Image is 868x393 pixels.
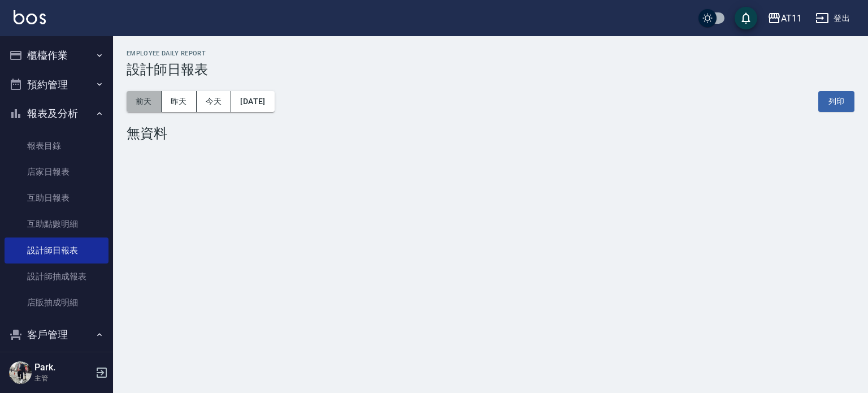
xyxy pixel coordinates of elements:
a: 店家日報表 [5,159,108,185]
button: 報表及分析 [5,99,108,128]
div: 無資料 [127,126,854,141]
a: 設計師抽成報表 [5,264,108,290]
h2: Employee Daily Report [127,50,854,57]
a: 報表目錄 [5,133,108,159]
h3: 設計師日報表 [127,62,854,77]
button: 預約管理 [5,70,108,100]
a: 互助日報表 [5,185,108,211]
button: [DATE] [231,91,274,112]
a: 互助點數明細 [5,211,108,237]
h5: Park. [34,362,92,373]
a: 店販抽成明細 [5,290,108,316]
button: 櫃檯作業 [5,41,108,70]
img: Person [9,361,32,384]
a: 設計師日報表 [5,237,108,264]
button: 前天 [127,91,162,112]
img: Logo [14,10,46,24]
button: 列印 [818,91,854,112]
button: AT11 [763,7,806,30]
button: 客戶管理 [5,320,108,349]
button: 登出 [811,8,854,29]
p: 主管 [34,373,92,383]
button: 昨天 [162,91,197,112]
button: 今天 [197,91,232,112]
button: save [735,7,757,29]
div: AT11 [781,11,802,25]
